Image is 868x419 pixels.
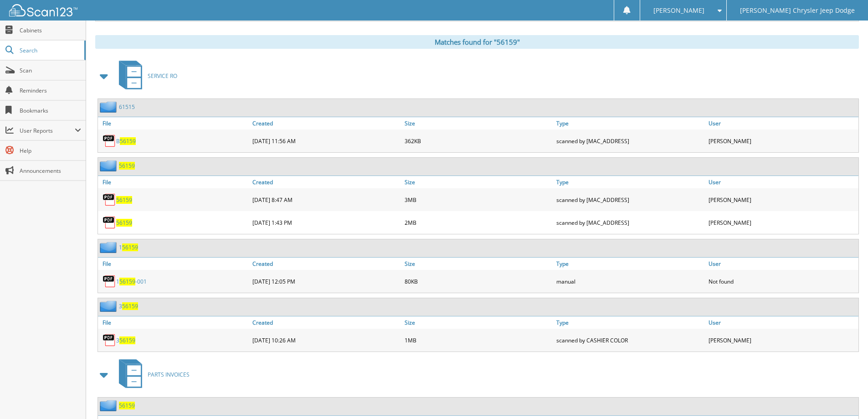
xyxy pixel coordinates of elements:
[119,402,135,409] a: 56159
[95,35,859,49] div: Matches found for "56159"
[119,336,135,344] span: 56159
[100,160,119,171] img: folder2.png
[250,331,402,349] div: [DATE] 10:26 AM
[98,258,250,270] a: File
[250,272,402,290] div: [DATE] 12:05 PM
[116,137,136,145] a: B56159
[402,272,555,290] div: 80KB
[706,132,858,150] div: [PERSON_NAME]
[148,371,190,378] span: PARTS INVOICES
[653,8,704,13] span: [PERSON_NAME]
[706,272,858,290] div: Not found
[116,219,132,227] a: 56159
[100,242,119,253] img: folder2.png
[706,117,858,129] a: User
[402,117,555,129] a: Size
[250,258,402,270] a: Created
[100,300,119,312] img: folder2.png
[740,8,855,13] span: [PERSON_NAME] Chrysler Jeep Dodge
[113,357,190,393] a: PARTS INVOICES
[20,47,80,54] span: Search
[98,117,250,129] a: File
[122,302,138,310] span: 56159
[554,331,706,349] div: scanned by CASHIER COLOR
[9,4,77,16] img: scan123-logo-white.svg
[706,316,858,329] a: User
[103,333,116,347] img: PDF.png
[120,137,136,145] span: 56159
[402,176,555,188] a: Size
[20,127,75,134] span: User Reports
[20,67,81,74] span: Scan
[119,243,138,251] a: 156159
[706,331,858,349] div: [PERSON_NAME]
[116,278,147,285] a: 156159-001
[402,331,555,349] div: 1MB
[20,87,81,94] span: Reminders
[122,243,138,251] span: 56159
[554,213,706,232] div: scanned by [MAC_ADDRESS]
[250,316,402,329] a: Created
[119,278,135,285] span: 56159
[103,193,116,207] img: PDF.png
[250,191,402,209] div: [DATE] 8:47 AM
[103,134,116,148] img: PDF.png
[402,316,555,329] a: Size
[100,400,119,411] img: folder2.png
[148,72,177,80] span: SERVICE RO
[554,316,706,329] a: Type
[20,167,81,175] span: Announcements
[554,191,706,209] div: scanned by [MAC_ADDRESS]
[554,132,706,150] div: scanned by [MAC_ADDRESS]
[706,213,858,232] div: [PERSON_NAME]
[103,216,116,229] img: PDF.png
[116,336,135,344] a: 356159
[402,191,555,209] div: 3MB
[402,213,555,232] div: 2MB
[20,147,81,155] span: Help
[116,196,132,204] a: 56159
[119,103,135,111] a: 61515
[402,132,555,150] div: 362KB
[554,176,706,188] a: Type
[103,274,116,288] img: PDF.png
[554,272,706,290] div: manual
[250,117,402,129] a: Created
[98,176,250,188] a: File
[554,117,706,129] a: Type
[822,375,868,419] iframe: Chat Widget
[706,191,858,209] div: [PERSON_NAME]
[119,162,135,170] a: 56159
[98,316,250,329] a: File
[706,176,858,188] a: User
[554,258,706,270] a: Type
[250,213,402,232] div: [DATE] 1:43 PM
[250,176,402,188] a: Created
[100,101,119,113] img: folder2.png
[119,302,138,310] a: 356159
[706,258,858,270] a: User
[20,26,81,34] span: Cabinets
[20,107,81,114] span: Bookmarks
[402,258,555,270] a: Size
[250,132,402,150] div: [DATE] 11:56 AM
[113,58,177,94] a: SERVICE RO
